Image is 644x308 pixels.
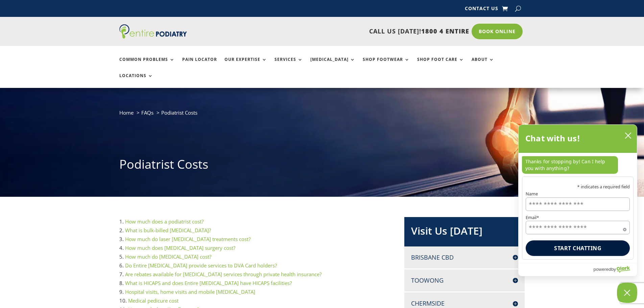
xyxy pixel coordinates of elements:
a: FAQs [141,109,153,116]
p: Thanks for stopping by! Can I help you with anything? [522,156,618,174]
span: Required field [623,227,626,230]
a: Hospital visits, home visits and mobile [MEDICAL_DATA] [125,288,255,295]
nav: breadcrumb [119,108,525,122]
p: CALL US [DATE]! [213,27,469,36]
a: Powered by Olark [593,263,637,276]
a: Contact Us [465,6,498,14]
button: close chatbox [623,131,634,141]
a: How much do laser [MEDICAL_DATA] treatments cost? [125,236,251,242]
a: How much do [MEDICAL_DATA] cost? [125,253,211,260]
span: by [611,265,616,274]
a: Services [275,57,303,72]
h4: Chermside [411,299,518,308]
a: Shop Foot Care [417,57,464,72]
a: Home [119,109,134,116]
h4: Brisbane CBD [411,253,518,262]
a: How much does a podiatrist cost? [125,218,204,225]
img: logo (1) [119,24,187,39]
a: Book Online [472,24,523,39]
button: Start chatting [526,240,630,256]
a: Are rebates available for [MEDICAL_DATA] services through private health insurance? [125,271,321,278]
span: 1800 4 ENTIRE [421,27,469,35]
a: What is bulk-billed [MEDICAL_DATA]? [125,227,211,234]
a: How much does [MEDICAL_DATA] surgery cost? [125,244,235,251]
label: Name [526,192,630,196]
h4: Toowong [411,276,518,285]
a: Pain Locator [182,57,217,72]
a: Locations [119,73,153,88]
a: What is HICAPS and does Entire [MEDICAL_DATA] have HICAPS facilities? [125,280,292,286]
span: Podiatrist Costs [161,109,197,116]
a: Do Entire [MEDICAL_DATA] provide services to DVA Card holders? [125,262,277,269]
a: [MEDICAL_DATA] [310,57,355,72]
div: chat [519,153,637,176]
p: * indicates a required field [526,185,630,189]
h2: Visit Us [DATE] [411,224,518,241]
div: olark chatbox [518,124,637,276]
a: Medical pedicure cost [128,297,178,304]
a: Entire Podiatry [119,33,187,40]
h1: Podiatrist Costs [119,156,525,176]
a: Our Expertise [224,57,267,72]
button: Close Chatbox [617,283,637,303]
a: About [472,57,494,72]
input: Email [526,221,630,234]
span: powered [593,265,611,274]
label: Email* [526,215,630,220]
h2: Chat with us! [525,132,580,145]
a: Common Problems [119,57,175,72]
a: Shop Footwear [363,57,410,72]
input: Name [526,197,630,211]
